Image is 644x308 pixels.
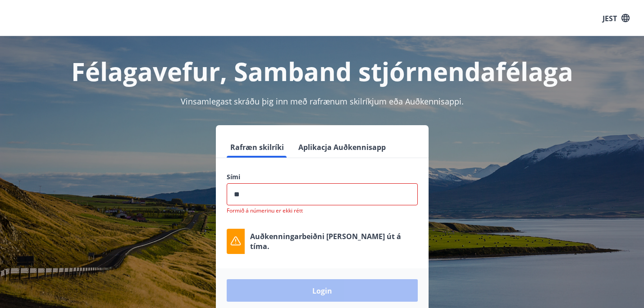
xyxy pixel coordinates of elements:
[599,9,633,27] button: JEST
[227,172,240,181] font: Sími
[71,54,573,88] font: Félagavefur, Samband stjórnendafélaga
[250,231,401,251] font: Auðkenningarbeiðni [PERSON_NAME] út á tíma.
[603,13,617,23] font: JEST
[230,142,284,152] font: Rafræn skilríki
[181,96,464,107] font: Vinsamlegast skráðu þig inn með rafrænum skilríkjum eða Auðkennisappi.
[298,142,386,152] font: Aplikacja Auðkennisapp
[227,207,303,214] font: Formið á númerinu er ekki rétt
